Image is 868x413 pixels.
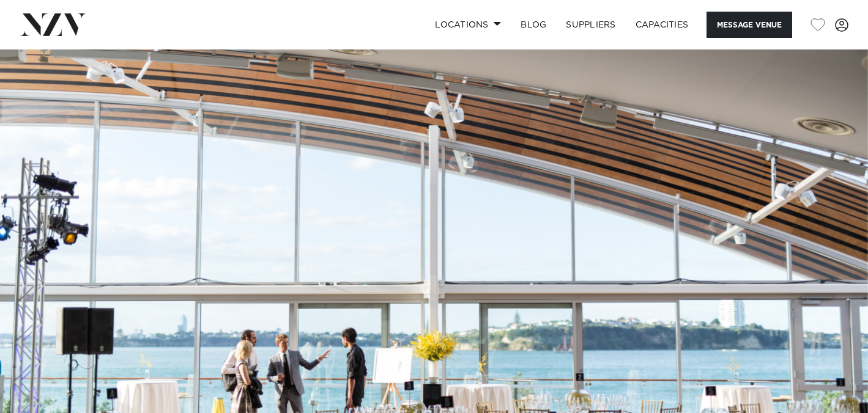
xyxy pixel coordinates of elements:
img: nzv-logo.png [20,13,86,35]
a: Capacities [626,12,699,38]
a: Locations [425,12,511,38]
a: SUPPLIERS [556,12,625,38]
a: BLOG [511,12,556,38]
button: Message Venue [707,12,792,38]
